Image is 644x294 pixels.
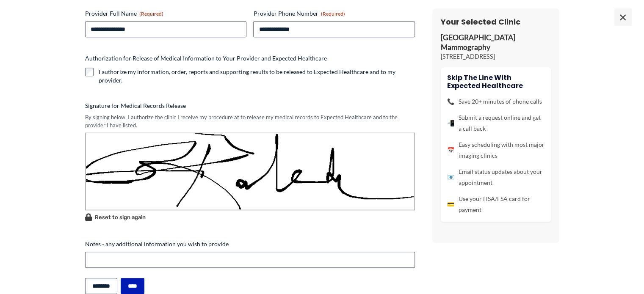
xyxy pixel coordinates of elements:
li: Submit a request online and get a call back [447,112,544,134]
li: Email status updates about your appointment [447,166,544,188]
span: 📞 [447,96,454,107]
span: × [614,8,631,25]
span: (Required) [139,11,163,17]
label: Provider Phone Number [253,9,415,18]
li: Save 20+ minutes of phone calls [447,96,544,107]
li: Easy scheduling with most major imaging clinics [447,139,544,161]
label: Notes - any additional information you wish to provide [85,240,415,248]
span: (Required) [321,11,345,17]
img: Signature Image [85,132,415,210]
span: 📅 [447,145,454,156]
button: Reset to sign again [85,212,146,223]
p: [STREET_ADDRESS] [441,52,551,61]
legend: Authorization for Release of Medical Information to Your Provider and Expected Healthcare [85,54,327,63]
p: [GEOGRAPHIC_DATA] Mammography [441,33,551,52]
div: By signing below, I authorize the clinic I receive my procedure at to release my medical records ... [85,113,415,129]
h3: Your Selected Clinic [441,17,551,27]
span: 💳 [447,199,454,210]
li: Use your HSA/FSA card for payment [447,193,544,215]
label: Signature for Medical Records Release [85,102,415,110]
span: 📧 [447,172,454,183]
label: Provider Full Name [85,9,247,18]
span: 📲 [447,118,454,129]
label: I authorize my information, order, reports and supporting results to be released to Expected Heal... [99,68,415,85]
h4: Skip the line with Expected Healthcare [447,74,544,90]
